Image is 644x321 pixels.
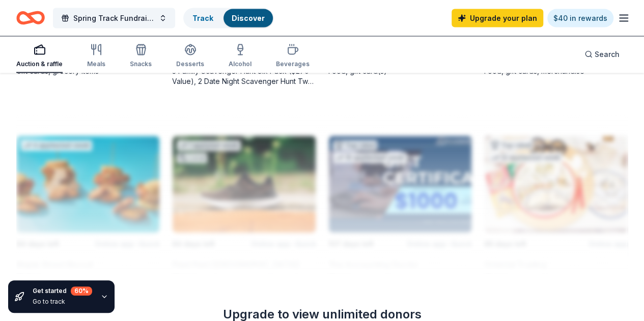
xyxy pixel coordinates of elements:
[73,12,155,24] span: Spring Track Fundraiser- Bowling Party
[183,8,274,28] button: TrackDiscover
[33,298,92,306] div: Go to track
[87,40,105,73] button: Meals
[33,286,92,296] div: Get started
[16,6,45,30] a: Home
[16,60,63,68] div: Auction & raffle
[176,60,204,68] div: Desserts
[276,40,310,73] button: Beverages
[452,9,543,27] a: Upgrade your plan
[16,40,63,73] button: Auction & raffle
[595,48,620,61] span: Search
[130,60,152,68] div: Snacks
[229,60,251,68] div: Alcohol
[229,40,251,73] button: Alcohol
[53,8,175,28] button: Spring Track Fundraiser- Bowling Party
[172,66,316,86] div: 3 Family Scavenger Hunt Six Pack ($270 Value), 2 Date Night Scavenger Hunt Two Pack ($130 Value)
[176,40,204,73] button: Desserts
[192,14,213,22] a: Track
[130,40,152,73] button: Snacks
[71,286,92,296] div: 60 %
[547,9,613,27] a: $40 in rewards
[576,44,628,65] button: Search
[87,60,105,68] div: Meals
[232,14,265,22] a: Discover
[276,60,310,68] div: Beverages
